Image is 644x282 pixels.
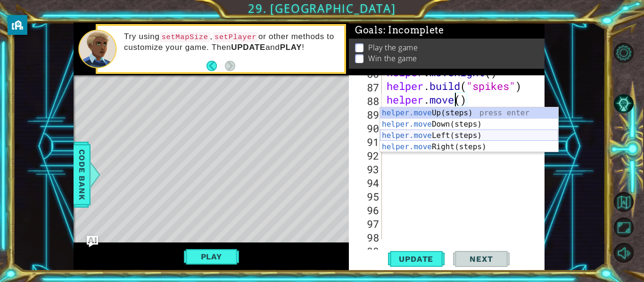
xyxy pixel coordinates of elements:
button: Play [184,248,239,266]
div: 88 [351,94,382,108]
p: Win the game [368,53,417,64]
span: Update [389,254,443,264]
button: Back to Map [614,192,634,212]
button: Back [206,61,225,71]
code: setPlayer [213,32,258,42]
div: 90 [351,121,382,135]
div: 89 [351,108,382,121]
strong: PLAY [280,43,302,52]
span: Goals [355,24,444,36]
span: Code Bank [74,146,90,203]
button: Next [453,250,510,269]
div: 91 [351,135,382,149]
button: Next [225,61,235,71]
div: 99 [351,244,382,258]
div: 97 [351,217,382,231]
button: privacy banner [8,15,27,35]
div: 92 [351,149,382,162]
div: 95 [351,190,382,203]
button: Update [388,250,445,269]
code: setMapSize [160,32,210,42]
strong: UPDATE [231,43,265,52]
p: Play the game [368,42,418,53]
span: : Incomplete [383,24,444,36]
div: 87 [351,81,382,94]
a: Back to Map [615,189,644,215]
span: Next [460,254,502,264]
div: 98 [351,231,382,244]
button: Mute [614,243,634,263]
button: Maximize Browser [614,218,634,237]
div: 94 [351,176,382,190]
button: Ask AI [87,236,98,247]
div: 93 [351,162,382,176]
button: Level Options [614,43,634,63]
p: Try using , or other methods to customize your game. Then and ! [124,32,338,53]
div: 96 [351,203,382,217]
button: AI Hint [614,94,634,113]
